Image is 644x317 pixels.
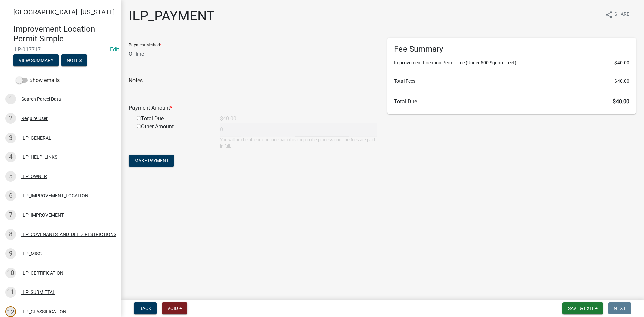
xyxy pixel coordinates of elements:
div: Total Due [131,115,215,123]
div: 7 [5,210,16,220]
button: View Summary [13,54,59,66]
div: ILP_GENERAL [21,136,51,140]
div: ILP_CERTIFICATION [21,271,63,275]
h6: Fee Summary [394,44,629,54]
div: 3 [5,133,16,143]
h1: ILP_PAYMENT [129,8,215,24]
span: Save & Exit [568,306,594,311]
div: 10 [5,268,16,278]
div: 9 [5,248,16,259]
div: ILP_COVENANTS_AND_DEED_RESTRICTIONS [21,232,116,237]
li: Improvement Location Permit Fee (Under 500 Square Feet) [394,59,629,66]
div: Other Amount [131,123,215,149]
div: Search Parcel Data [21,97,61,101]
div: Payment Amount [124,104,382,112]
wm-modal-confirm: Edit Application Number [110,46,119,53]
span: Void [167,306,178,311]
div: ILP_CLASSIFICATION [21,309,66,314]
div: 8 [5,229,16,240]
button: Void [162,302,187,314]
div: ILP_HELP_LINKS [21,155,57,159]
div: 12 [5,306,16,317]
button: shareShare [600,8,635,21]
i: share [605,11,613,19]
label: Show emails [16,76,60,84]
a: Edit [110,46,119,53]
div: ILP_IMPROVEMENT [21,213,64,217]
div: 2 [5,113,16,124]
span: ILP-017717 [13,46,107,53]
button: Next [608,302,631,314]
div: 5 [5,171,16,182]
button: Save & Exit [562,302,603,314]
button: Make Payment [129,155,174,167]
h4: Improvement Location Permit Simple [13,24,115,44]
h6: Total Due [394,98,629,105]
span: Make Payment [134,158,169,163]
span: Next [614,306,626,311]
span: $40.00 [614,59,629,66]
button: Back [134,302,157,314]
span: Share [614,11,629,19]
button: Notes [61,54,87,66]
li: Total Fees [394,77,629,85]
div: 1 [5,94,16,104]
div: ILP_SUBMITTAL [21,290,55,295]
div: 6 [5,190,16,201]
wm-modal-confirm: Summary [13,58,59,63]
div: ILP_OWNER [21,174,47,179]
div: ILP_IMPROVEMENT_LOCATION [21,193,88,198]
span: [GEOGRAPHIC_DATA], [US_STATE] [13,8,115,16]
div: 11 [5,287,16,298]
wm-modal-confirm: Notes [61,58,87,63]
span: $40.00 [614,77,629,85]
span: Back [139,306,151,311]
div: ILP_MISC [21,251,42,256]
span: $40.00 [613,98,629,105]
div: Require User [21,116,48,121]
div: 4 [5,152,16,162]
